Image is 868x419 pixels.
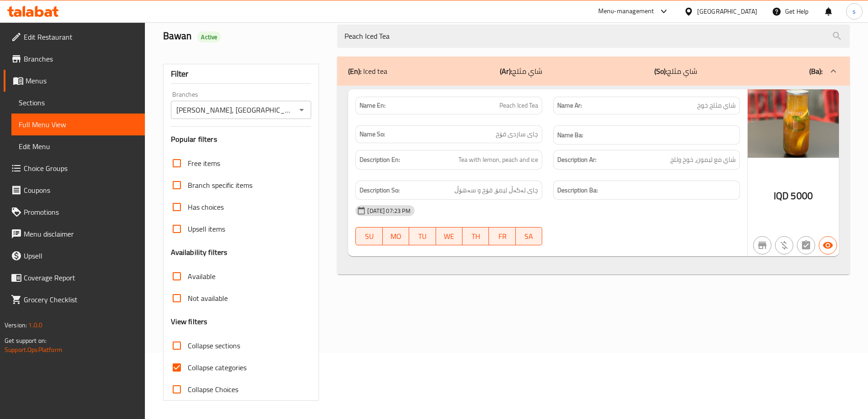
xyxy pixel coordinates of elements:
span: Collapse categories [188,362,247,373]
strong: Description En: [360,154,400,166]
button: SA [516,227,542,245]
span: Upsell items [188,223,225,234]
h3: Availability filters [171,247,228,258]
button: Purchased item [775,236,793,254]
a: Full Menu View [11,114,145,135]
button: WE [436,227,462,245]
span: SA [519,230,539,243]
span: 5000 [791,187,813,205]
span: MO [386,230,406,243]
span: IQD [774,187,789,205]
span: Branches [24,53,138,64]
span: Tea with lemon, peach and ice [458,154,538,166]
span: Grocery Checklist [24,294,138,305]
span: Edit Menu [19,141,138,152]
b: (Ba): [809,64,822,78]
div: Filter [171,64,312,84]
span: Sections [19,97,138,108]
p: شاي مثلج [500,66,542,77]
span: Has choices [188,202,224,212]
span: چای ساردی قۆخ [496,129,538,139]
a: Branches [4,48,145,70]
span: TH [466,230,485,243]
input: search [337,25,850,48]
button: SU [355,227,382,245]
span: Available [188,271,216,282]
a: Edit Restaurant [4,26,145,48]
span: Not available [188,293,228,304]
a: Support.OpsPlatform [5,344,62,356]
a: Edit Menu [11,135,145,157]
strong: Description Ar: [557,154,596,166]
a: Menus [4,70,145,92]
span: شاي مع ليمون، خوخ وثلج [670,154,736,166]
span: Version: [5,319,27,331]
span: Coverage Report [24,272,138,283]
span: Peach Iced Tea [499,101,538,110]
button: Not branch specific item [753,236,771,254]
a: Promotions [4,201,145,223]
span: Edit Restaurant [24,31,138,42]
a: Sections [11,92,145,114]
button: MO [383,227,409,245]
button: TH [462,227,489,245]
p: شاي مثلج [654,66,697,77]
span: Collapse Choices [188,384,238,395]
button: Available [819,236,837,254]
span: Branch specific items [188,180,252,191]
b: (So): [654,64,667,78]
h3: View filters [171,316,208,327]
div: (En): Iced tea(Ar):شاي مثلج(So):شاي مثلج(Ba): [337,57,850,86]
strong: Name Ba: [557,129,583,141]
span: 1.0.0 [28,319,42,331]
h2: Bawan [163,29,327,43]
strong: Name Ar: [557,101,582,110]
button: TU [409,227,436,245]
div: Active [197,31,221,42]
a: Coupons [4,179,145,201]
span: WE [440,230,459,243]
b: (En): [348,64,361,78]
a: Coverage Report [4,267,145,289]
a: Choice Groups [4,157,145,179]
button: FR [489,227,515,245]
span: Promotions [24,207,138,217]
strong: Name En: [360,101,385,110]
span: [DATE] 07:23 PM [364,207,414,215]
button: Open [295,103,308,116]
span: SU [360,230,379,243]
div: Menu-management [598,6,654,17]
h3: Popular filters [171,134,312,145]
strong: Description Ba: [557,185,598,196]
span: Get support on: [5,335,46,347]
button: Not has choices [797,236,815,254]
span: شاي مثلج خوخ [697,101,736,110]
a: Menu disclaimer [4,223,145,245]
b: (Ar): [500,64,512,78]
a: Upsell [4,245,145,267]
span: Menus [26,75,138,86]
span: Free items [188,158,220,169]
strong: Name So: [360,129,385,139]
span: Collapse sections [188,340,240,351]
span: s [853,6,856,16]
span: TU [413,230,432,243]
img: mmw_638905407400755141 [748,89,839,158]
span: Choice Groups [24,163,138,174]
span: چای لەگەڵ لیمۆ، قۆخ و سەهۆڵ [454,185,538,196]
span: Full Menu View [19,119,138,130]
span: Active [197,33,221,41]
span: Coupons [24,185,138,196]
div: (En): Iced tea(Ar):شاي مثلج(So):شاي مثلج(Ba): [337,86,850,275]
strong: Description So: [360,185,400,196]
p: Iced tea [348,66,387,77]
span: FR [493,230,512,243]
span: Menu disclaimer [24,228,138,239]
a: Grocery Checklist [4,289,145,310]
span: Upsell [24,250,138,261]
div: [GEOGRAPHIC_DATA] [697,6,757,16]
